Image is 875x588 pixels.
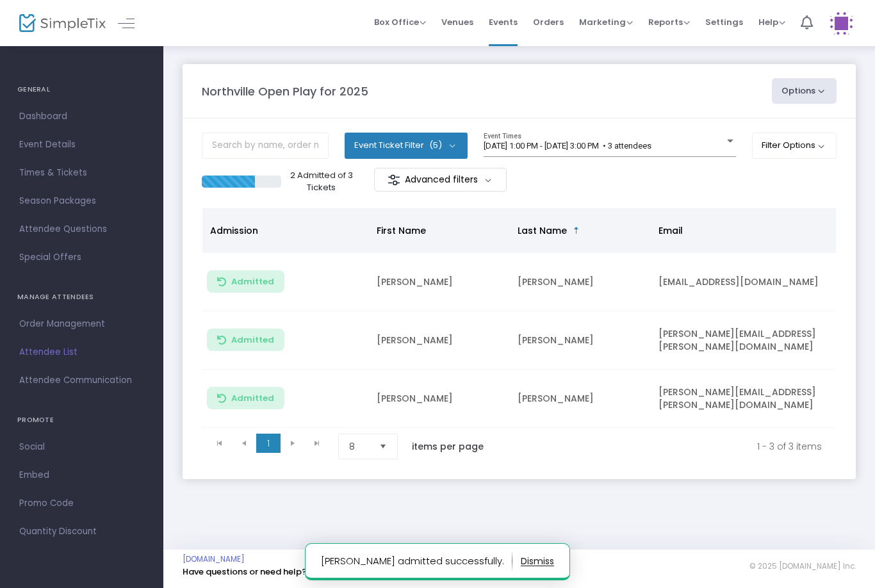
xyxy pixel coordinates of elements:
span: Admitted [231,335,274,345]
button: Admitted [207,270,284,293]
span: Dashboard [19,108,144,125]
button: Options [772,78,837,104]
button: Select [374,434,392,459]
span: Last Name [518,224,567,237]
span: Page 1 [256,434,281,453]
span: Quantity Discount [19,523,144,540]
span: Social [19,439,144,455]
td: [PERSON_NAME] [369,311,510,370]
kendo-pager-info: 1 - 3 of 3 items [511,434,822,459]
td: [PERSON_NAME] [510,253,651,311]
h4: GENERAL [17,77,146,102]
span: Reports [648,16,690,28]
div: Data table [202,208,836,428]
span: Embed [19,467,144,484]
span: First Name [377,224,426,237]
span: Events [489,6,518,38]
span: Attendee Communication [19,372,144,389]
span: Box Office [374,16,426,28]
span: Email [658,224,683,237]
span: Order Management [19,316,144,332]
span: 8 [349,440,369,453]
span: Venues [441,6,473,38]
p: 2 Admitted of 3 Tickets [286,169,357,194]
span: Event Details [19,136,144,153]
span: Admitted [231,277,274,287]
span: Promo Code [19,495,144,512]
td: [PERSON_NAME][EMAIL_ADDRESS][PERSON_NAME][DOMAIN_NAME] [651,311,843,370]
a: Have questions or need help? Book an onboarding session here [183,566,448,578]
img: filter [388,174,400,186]
td: [PERSON_NAME] [369,253,510,311]
span: [DATE] 1:00 PM - [DATE] 3:00 PM • 3 attendees [484,141,651,151]
td: [EMAIL_ADDRESS][DOMAIN_NAME] [651,253,843,311]
td: [PERSON_NAME] [369,370,510,428]
input: Search by name, order number, email, ip address [202,133,329,159]
button: Event Ticket Filter(5) [345,133,468,158]
span: © 2025 [DOMAIN_NAME] Inc. [749,561,856,571]
span: Season Packages [19,193,144,209]
td: [PERSON_NAME] [510,370,651,428]
span: Times & Tickets [19,165,144,181]
m-button: Advanced filters [374,168,507,192]
span: Attendee Questions [19,221,144,238]
span: Sortable [571,225,582,236]
td: [PERSON_NAME] [510,311,651,370]
p: [PERSON_NAME] admitted successfully. [321,551,512,571]
span: Special Offers [19,249,144,266]
button: dismiss [521,551,554,571]
span: Settings [705,6,743,38]
h4: MANAGE ATTENDEES [17,284,146,310]
span: Attendee List [19,344,144,361]
button: Filter Options [752,133,837,158]
span: Admission [210,224,258,237]
m-panel-title: Northville Open Play for 2025 [202,83,368,100]
label: items per page [412,440,484,453]
span: Marketing [579,16,633,28]
button: Admitted [207,387,284,409]
td: [PERSON_NAME][EMAIL_ADDRESS][PERSON_NAME][DOMAIN_NAME] [651,370,843,428]
span: (5) [429,140,442,151]
span: Help [758,16,785,28]
h4: PROMOTE [17,407,146,433]
span: Admitted [231,393,274,404]
a: [DOMAIN_NAME] [183,554,245,564]
button: Admitted [207,329,284,351]
span: Orders [533,6,564,38]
